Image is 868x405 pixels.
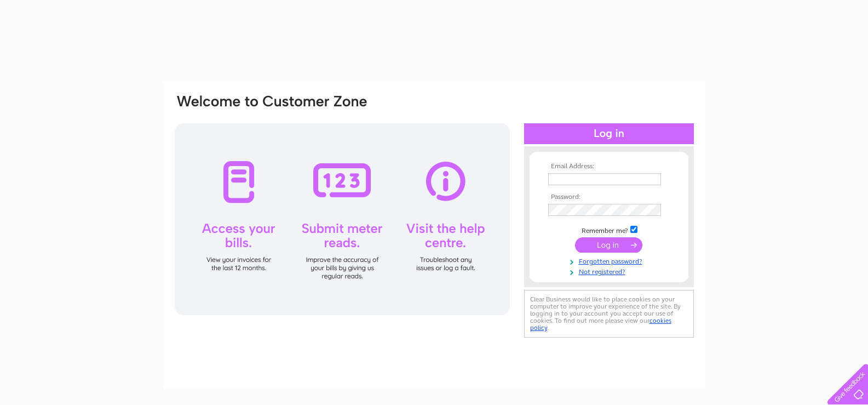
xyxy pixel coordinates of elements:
input: Submit [575,237,642,253]
th: Email Address: [545,163,672,170]
div: Clear Business would like to place cookies on your computer to improve your experience of the sit... [524,290,694,338]
td: Remember me? [545,224,672,235]
a: Not registered? [548,266,672,276]
th: Password: [545,193,672,201]
a: Forgotten password? [548,255,672,266]
a: cookies policy [530,317,671,332]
